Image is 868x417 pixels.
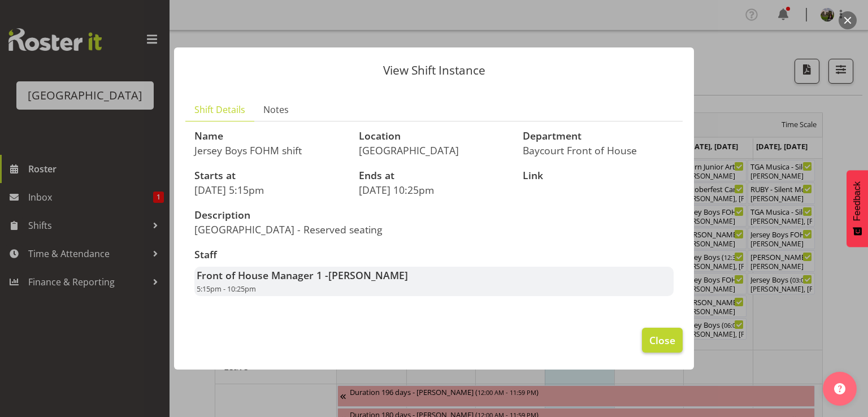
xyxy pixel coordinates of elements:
img: help-xxl-2.png [834,383,845,394]
h3: Department [523,131,674,142]
h3: Staff [194,249,674,260]
p: Jersey Boys FOHM shift [194,144,345,157]
span: Close [649,333,675,347]
button: Feedback - Show survey [847,170,868,247]
span: [PERSON_NAME] [328,268,408,282]
p: [DATE] 5:15pm [194,184,345,196]
h3: Description [194,210,427,221]
button: Close [642,328,683,353]
p: View Shift Instance [185,64,683,76]
h3: Starts at [194,170,345,181]
span: Shift Details [194,103,245,116]
span: Notes [263,103,289,116]
p: [GEOGRAPHIC_DATA] - Reserved seating [194,223,427,236]
h3: Location [359,131,510,142]
p: Baycourt Front of House [523,144,674,157]
h3: Link [523,170,674,181]
p: [GEOGRAPHIC_DATA] [359,144,510,157]
h3: Ends at [359,170,510,181]
span: Feedback [852,181,862,221]
span: 5:15pm - 10:25pm [197,284,256,294]
strong: Front of House Manager 1 - [197,268,408,282]
p: [DATE] 10:25pm [359,184,510,196]
h3: Name [194,131,345,142]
